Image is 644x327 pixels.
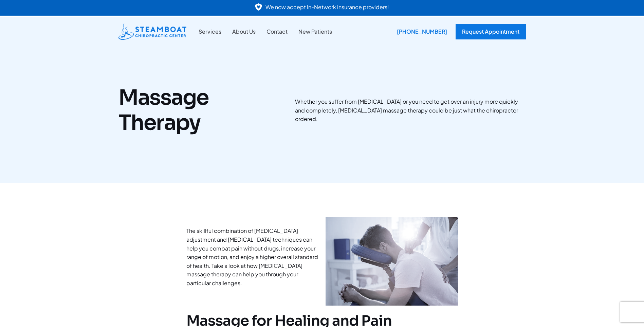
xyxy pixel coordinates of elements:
a: Contact [261,27,293,36]
a: [PHONE_NUMBER] [392,24,449,39]
p: The skillful combination of [MEDICAL_DATA] adjustment and [MEDICAL_DATA] techniques can help you ... [186,226,319,287]
a: New Patients [293,27,337,36]
h1: Massage Therapy [118,85,281,136]
a: Services [193,27,227,36]
nav: Site Navigation [193,27,337,36]
div: [PHONE_NUMBER] [392,24,452,39]
img: Steamboat Chiropractic Center [118,23,186,40]
a: Request Appointment [456,24,526,39]
p: Whether you suffer from [MEDICAL_DATA] or you need to get over an injury more quickly and complet... [295,97,526,123]
a: About Us [227,27,261,36]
